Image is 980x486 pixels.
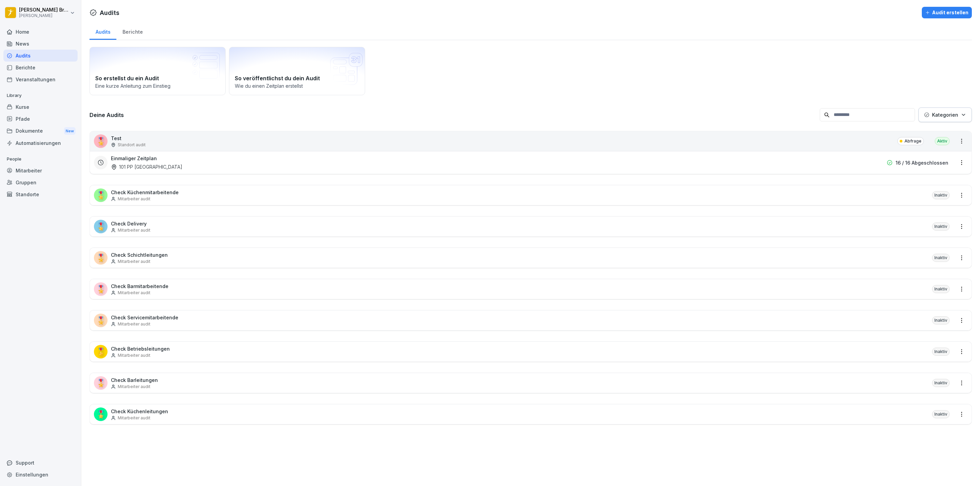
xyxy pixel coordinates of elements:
[3,137,78,149] a: Automatisierungen
[118,142,146,148] p: Standort audit
[235,82,359,89] p: Wie du einen Zeitplan erstellst
[3,73,78,85] a: Veranstaltungen
[94,314,108,327] div: 🎖️
[3,125,78,137] a: DokumenteNew
[932,410,950,418] div: Inaktiv
[19,7,69,13] p: [PERSON_NAME] Bremke
[111,220,150,227] p: Check Delivery
[94,188,108,202] div: 🎖️
[111,376,158,384] p: Check Barleitungen
[118,415,150,421] p: Mitarbeiter audit
[3,469,78,481] a: Einstellungen
[925,9,968,16] div: Audit erstellen
[111,314,178,321] p: Check Servicemitarbeitende
[3,188,78,200] a: Standorte
[111,163,182,170] div: 101 PP [GEOGRAPHIC_DATA]
[111,251,168,258] p: Check Schichtleitungen
[904,138,921,144] p: Abfrage
[19,13,69,18] p: [PERSON_NAME]
[95,74,220,82] h2: So erstellst du ein Audit
[3,90,78,101] p: Library
[932,379,950,387] div: Inaktiv
[94,251,108,265] div: 🎖️
[118,258,150,265] p: Mitarbeiter audit
[111,408,168,415] p: Check Küchenleitungen
[932,348,950,356] div: Inaktiv
[932,111,958,118] p: Kategorien
[229,47,365,95] a: So veröffentlichst du dein AuditWie du einen Zeitplan erstellst
[932,222,950,231] div: Inaktiv
[918,107,972,122] button: Kategorien
[94,134,108,148] div: 🎖️
[118,227,150,233] p: Mitarbeiter audit
[94,376,108,390] div: 🎖️
[3,154,78,165] p: People
[3,165,78,177] a: Mitarbeiter
[118,352,150,358] p: Mitarbeiter audit
[94,220,108,233] div: 🎖️
[932,191,950,199] div: Inaktiv
[3,457,78,469] div: Support
[932,316,950,324] div: Inaktiv
[111,155,157,162] h3: Einmaliger Zeitplan
[3,101,78,113] a: Kurse
[89,111,816,119] h3: Deine Audits
[111,283,168,290] p: Check Barmitarbeitende
[94,282,108,296] div: 🎖️
[932,254,950,262] div: Inaktiv
[94,345,108,358] div: 🎖️
[3,38,78,50] a: News
[118,321,150,327] p: Mitarbeiter audit
[896,159,948,166] p: 16 / 16 Abgeschlossen
[235,74,359,82] h2: So veröffentlichst du dein Audit
[3,26,78,38] a: Home
[64,127,76,135] div: New
[95,82,220,89] p: Eine kurze Anleitung zum Einstieg
[3,50,78,62] a: Audits
[3,177,78,188] a: Gruppen
[922,7,972,18] button: Audit erstellen
[116,22,149,40] a: Berichte
[111,189,179,196] p: Check Küchenmitarbeitende
[3,113,78,125] a: Pfade
[111,345,170,352] p: Check Betriebsleitungen
[94,407,108,421] div: 🎖️
[935,137,950,145] div: Aktiv
[3,62,78,73] a: Berichte
[118,290,150,296] p: Mitarbeiter audit
[118,196,150,202] p: Mitarbeiter audit
[932,285,950,293] div: Inaktiv
[111,135,146,142] p: Test
[118,384,150,390] p: Mitarbeiter audit
[3,125,78,137] div: Dokumente
[89,22,116,40] a: Audits
[89,47,226,95] a: So erstellst du ein AuditEine kurze Anleitung zum Einstieg
[100,8,119,17] h1: Audits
